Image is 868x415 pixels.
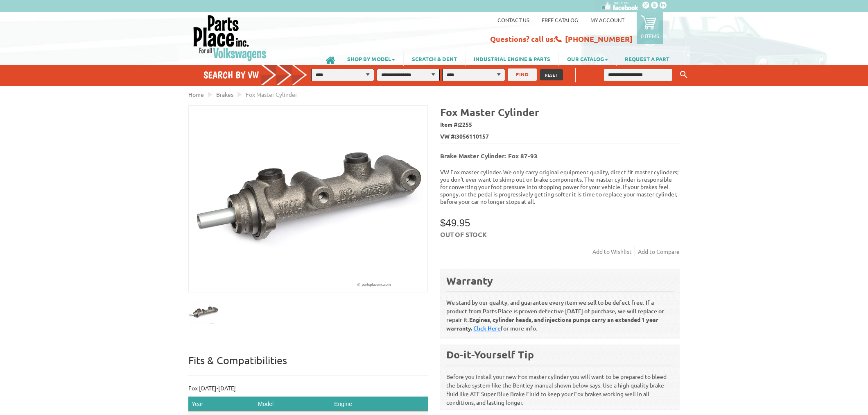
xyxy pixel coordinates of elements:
[216,91,233,98] a: Brakes
[508,68,537,81] button: FIND
[188,91,204,98] a: Home
[446,274,674,287] div: Warranty
[456,132,489,141] span: 3056110157
[446,292,674,333] p: We stand by our quality, and guarantee every item we sell to be defect free. If a product from Pa...
[192,14,267,62] img: Parts Place Inc!
[617,52,678,66] a: REQUEST A PART
[590,16,624,23] a: My Account
[466,52,558,66] a: INDUSTRIAL ENGINE & PARTS
[203,69,316,81] h4: Search by VW
[446,316,658,332] b: Engines, cylinder heads, and injections pumps carry an extended 1 year warranty.
[440,119,680,131] span: Item #:
[545,72,558,78] span: RESET
[473,324,501,332] a: Click Here
[637,12,663,44] a: 0 items
[638,246,680,257] a: Add to Compare
[559,52,616,66] a: OUR CATALOG
[440,217,470,228] span: $49.95
[540,69,563,80] button: RESET
[440,152,538,160] b: Brake Master Cylinder: Fox 87-93
[188,354,428,376] p: Fits & Compatibilities
[542,16,578,23] a: Free Catalog
[641,32,659,39] p: 0 items
[497,16,529,23] a: Contact us
[331,397,428,412] th: Engine
[678,68,690,82] button: Keyword Search
[189,106,427,292] img: Fox Master Cylinder
[188,297,219,328] img: Fox Master Cylinder
[440,168,680,205] p: VW Fox master cylinder. We only carry original equipment quality, direct fit master cylinders; yo...
[339,52,403,66] a: SHOP BY MODEL
[255,397,331,412] th: Model
[440,105,539,119] b: Fox Master Cylinder
[246,91,297,98] span: Fox Master Cylinder
[404,52,465,66] a: SCRATCH & DENT
[440,131,680,143] span: VW #:
[592,246,635,257] a: Add to Wishlist
[459,121,472,128] span: 2255
[446,365,674,407] p: Before you install your new Fox master cylinder you will want to be prepared to bleed the brake s...
[188,397,255,412] th: Year
[440,230,487,239] span: Out of stock
[188,384,428,392] p: Fox [DATE]-[DATE]
[446,348,534,361] b: Do-it-Yourself Tip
